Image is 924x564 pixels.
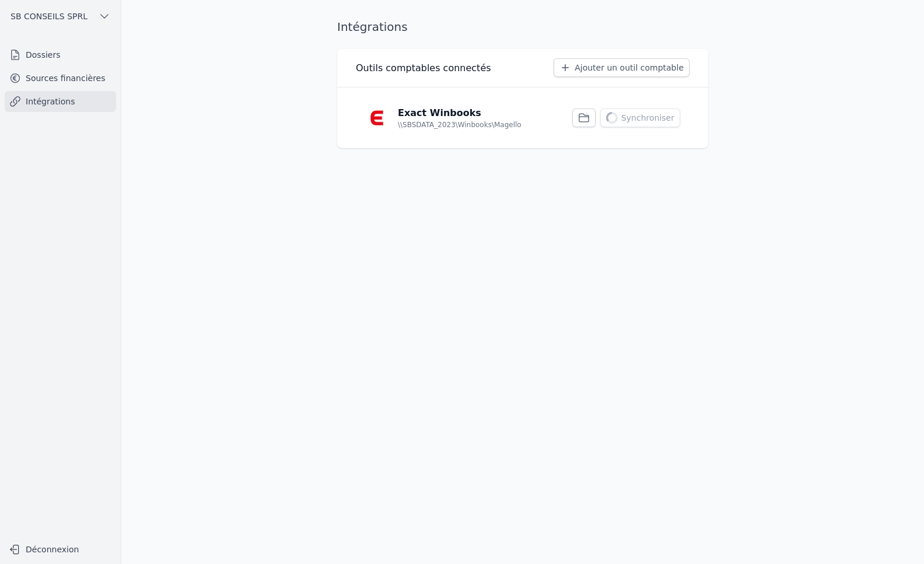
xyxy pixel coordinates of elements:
[5,7,116,26] button: SB CONSEILS SPRL
[10,10,87,22] span: SB CONSEILS SPRL
[356,97,689,139] a: Exact Winbooks \\SBSDATA_2023\Winbooks\Magello Synchroniser
[554,58,689,77] button: Ajouter un outil comptable
[600,108,680,127] button: Synchroniser
[5,540,116,559] button: Déconnexion
[337,19,408,35] h1: Intégrations
[398,106,481,120] p: Exact Winbooks
[398,120,521,129] p: \\SBSDATA_2023\Winbooks\Magello
[5,68,116,89] a: Sources financières
[5,44,116,65] a: Dossiers
[356,61,491,75] h3: Outils comptables connectés
[5,91,116,112] a: Intégrations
